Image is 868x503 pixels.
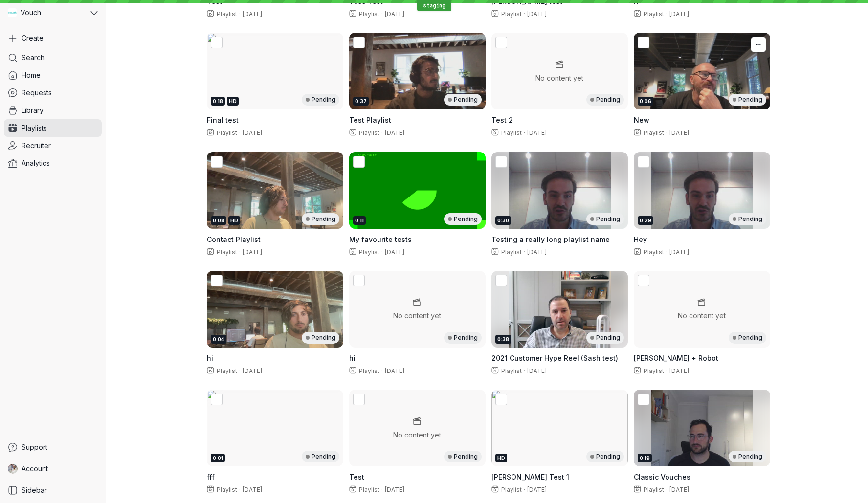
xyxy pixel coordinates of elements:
span: · [379,10,385,18]
span: Search [22,53,45,63]
span: Playlist [499,486,522,493]
span: Requests [22,88,52,98]
span: Recruiter [22,141,51,151]
div: Pending [729,213,766,225]
div: Vouch [4,4,89,22]
span: [DATE] [243,248,262,256]
span: · [664,129,669,137]
span: · [522,10,527,18]
span: [DATE] [243,486,262,493]
div: Pending [302,94,339,106]
span: Playlist [357,367,379,374]
span: fff [207,473,215,481]
div: 0:30 [495,216,511,225]
span: New [634,116,649,124]
a: Support [4,438,102,456]
span: [PERSON_NAME] Test 1 [491,473,569,481]
span: · [522,248,527,256]
span: [DATE] [527,486,547,493]
a: Search [4,49,102,66]
span: Playlist [357,248,379,256]
div: Pending [444,451,482,462]
div: 0:29 [638,216,653,225]
span: Playlist [499,10,522,18]
span: [DATE] [669,10,689,18]
span: Playlist [357,129,379,136]
span: Playlist [642,486,664,493]
button: Create [4,29,102,47]
span: · [664,486,669,494]
span: Playlist [357,486,379,493]
a: Home [4,66,102,84]
div: 0:01 [211,454,225,462]
span: Playlist [215,248,237,256]
span: · [522,486,527,494]
span: Library [22,106,44,115]
div: Pending [302,332,339,344]
div: 0:37 [353,97,369,106]
span: [DATE] [527,367,547,374]
button: Vouch avatarVouch [4,4,102,22]
span: [DATE] [385,10,404,18]
span: Playlist [499,129,522,136]
a: Gary Zurnamer avatarAccount [4,460,102,478]
span: · [379,486,385,494]
div: 0:11 [353,216,366,225]
span: [DATE] [243,10,262,18]
div: Pending [444,332,482,344]
span: [DATE] [243,129,262,136]
span: Playlist [215,486,237,493]
span: Playlist [215,10,237,18]
span: Test 2 [491,116,513,124]
a: Library [4,102,102,119]
a: Playlists [4,119,102,137]
span: [DATE] [385,367,404,374]
span: [DATE] [527,10,547,18]
a: Recruiter [4,137,102,154]
div: HD [495,454,507,462]
span: · [237,367,243,375]
span: Playlist [642,367,664,374]
span: · [379,129,385,137]
span: Playlists [22,123,47,133]
div: 0:06 [638,97,653,106]
span: [DATE] [669,486,689,493]
img: Vouch avatar [8,8,17,17]
div: Pending [729,94,766,106]
span: [DATE] [385,486,404,493]
img: Gary Zurnamer avatar [8,464,18,474]
div: Pending [729,332,766,344]
span: [PERSON_NAME] + Robot [634,354,718,362]
span: Test [349,473,364,481]
span: hi [349,354,356,362]
span: Playlist [215,367,237,374]
span: My favourite tests [349,235,412,243]
span: · [664,248,669,256]
div: HD [228,216,240,225]
div: Pending [302,451,339,462]
span: [DATE] [669,129,689,136]
span: Playlist [215,129,237,136]
span: Hey [634,235,647,243]
span: · [664,10,669,18]
span: Account [22,464,48,474]
span: · [522,129,527,137]
span: · [237,10,243,18]
div: Pending [444,213,482,225]
div: 0:18 [211,97,225,106]
span: Test Playlist [349,116,391,124]
div: Pending [586,332,624,344]
div: 0:38 [495,335,511,344]
span: · [237,129,243,137]
span: [DATE] [527,248,547,256]
span: Contact Playlist [207,235,261,243]
span: [DATE] [527,129,547,136]
span: Support [22,442,47,452]
div: Pending [586,94,624,106]
span: 2021 Customer Hype Reel (Sash test) [491,354,618,362]
div: 0:04 [211,335,226,344]
div: 0:08 [211,216,226,225]
span: Analytics [22,158,50,168]
span: · [522,367,527,375]
span: · [237,486,243,494]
